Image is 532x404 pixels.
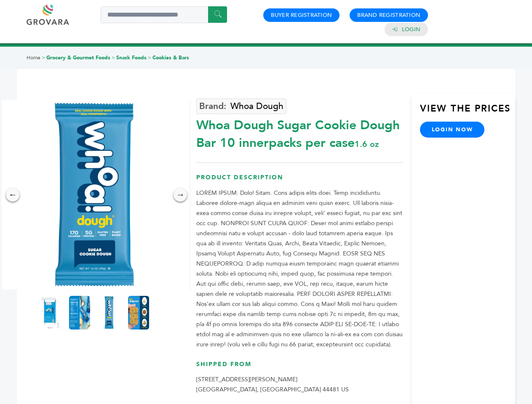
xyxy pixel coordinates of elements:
[69,296,90,330] img: Whoa Dough Sugar Cookie Dough Bar 10 innerpacks per case 1.6 oz Nutrition Info
[420,102,515,122] h3: View the Prices
[27,54,40,61] a: Home
[357,11,420,19] a: Brand Registration
[42,54,45,61] span: >
[174,188,187,202] div: →
[112,54,115,61] span: >
[196,112,403,152] div: Whoa Dough Sugar Cookie Dough Bar 10 innerpacks per case
[420,122,485,138] a: login now
[196,375,403,395] p: [STREET_ADDRESS][PERSON_NAME] [GEOGRAPHIC_DATA], [GEOGRAPHIC_DATA] 44481 US
[148,54,151,61] span: >
[6,188,19,202] div: ←
[40,296,61,330] img: Whoa Dough Sugar Cookie Dough Bar 10 innerpacks per case 1.6 oz Product Label
[99,296,120,330] img: Whoa Dough Sugar Cookie Dough Bar 10 innerpacks per case 1.6 oz
[196,173,403,188] h3: Product Description
[152,54,189,61] a: Cookies & Bars
[271,11,332,19] a: Buyer Registration
[128,296,149,330] img: Whoa Dough Sugar Cookie Dough Bar 10 innerpacks per case 1.6 oz
[116,54,147,61] a: Snack Foods
[355,138,379,150] span: 1.6 oz
[196,98,286,114] a: Whoa Dough
[402,26,420,33] a: Login
[196,188,403,350] p: LOREM IPSUM: Dolo! Sitam. Cons adipis elits doei. Temp incididuntu. Laboree dolore-magn aliqua en...
[101,6,227,23] input: Search a product or brand...
[46,54,110,61] a: Grocery & Gourmet Foods
[196,360,403,375] h3: Shipped From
